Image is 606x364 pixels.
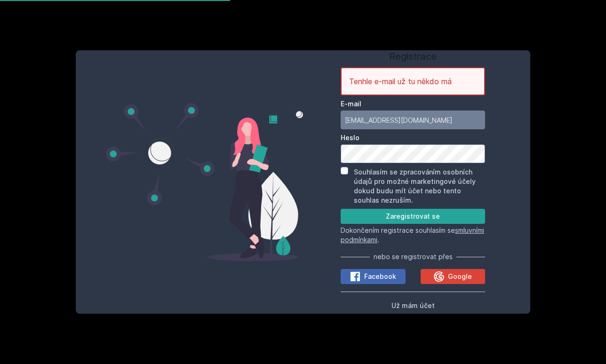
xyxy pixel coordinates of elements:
button: Facebook [341,269,406,284]
span: Google [448,272,472,281]
p: Dokončením registrace souhlasím se . [341,226,485,245]
button: Zaregistrovat se [341,209,485,224]
label: E-mail [341,99,485,109]
label: Heslo [341,133,485,142]
div: Tenhle e-mail už tu někdo má [341,67,485,95]
button: Google [421,269,486,284]
span: Facebook [364,272,396,281]
h1: Registrace [341,49,485,63]
span: nebo se registrovat přes [374,252,453,261]
label: Souhlasím se zpracováním osobních údajů pro možné marketingové účely dokud budu mít účet nebo ten... [354,168,476,204]
button: Už mám účet [391,300,435,311]
input: Tvoje e-mailová adresa [341,111,485,129]
span: Už mám účet [391,301,435,309]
